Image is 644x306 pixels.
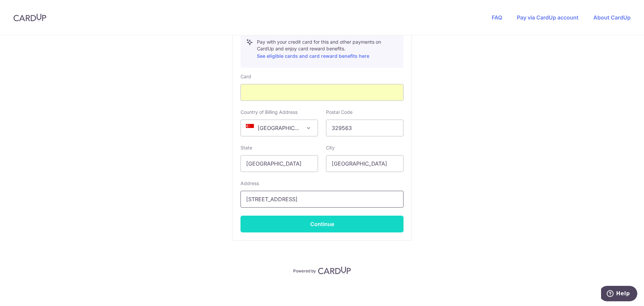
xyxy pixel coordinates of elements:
[241,120,318,136] span: Singapore
[240,216,404,232] button: Continue
[240,180,259,187] label: Address
[240,120,318,136] span: Singapore
[593,14,631,21] a: About CardUp
[326,120,404,136] input: Example 123456
[257,39,398,60] p: Pay with your credit card for this and other payments on CardUp and enjoy card reward benefits.
[240,144,252,151] label: State
[318,266,351,274] img: CardUp
[517,14,579,21] a: Pay via CardUp account
[326,109,353,116] label: Postal Code
[13,13,46,21] img: CardUp
[240,73,251,80] label: Card
[293,267,316,274] p: Powered by
[240,109,298,116] label: Country of Billing Address
[601,286,637,303] iframe: Opens a widget where you can find more information
[246,88,398,96] iframe: Secure card payment input frame
[326,144,335,151] label: City
[492,14,502,21] a: FAQ
[257,53,369,59] a: See eligible cards and card reward benefits here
